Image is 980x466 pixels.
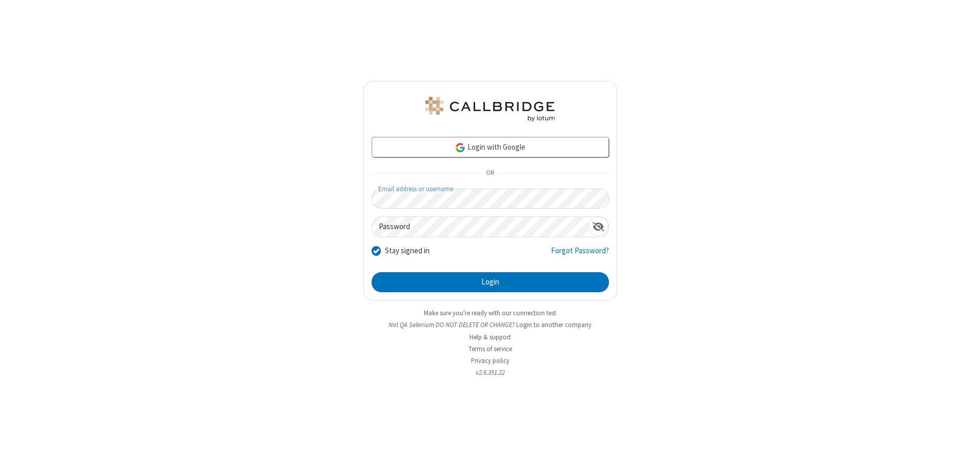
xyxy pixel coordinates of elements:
a: Forgot Password? [551,245,609,265]
input: Email address or username [372,189,609,209]
li: v2.6.351.22 [363,368,617,377]
a: Login with Google [372,137,609,157]
a: Make sure you're ready with our connection test [424,309,556,317]
img: QA Selenium DO NOT DELETE OR CHANGE [423,97,557,121]
a: Help & support [469,333,511,341]
input: Password [372,217,588,237]
img: google-icon.png [455,142,466,153]
li: Not QA Selenium DO NOT DELETE OR CHANGE? [363,320,617,330]
button: Login to another company [516,320,591,330]
span: OR [482,166,498,180]
button: Login [372,272,609,293]
a: Privacy policy [471,356,509,365]
a: Terms of service [468,345,512,353]
label: Stay signed in [385,245,430,257]
div: Show password [588,217,608,236]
